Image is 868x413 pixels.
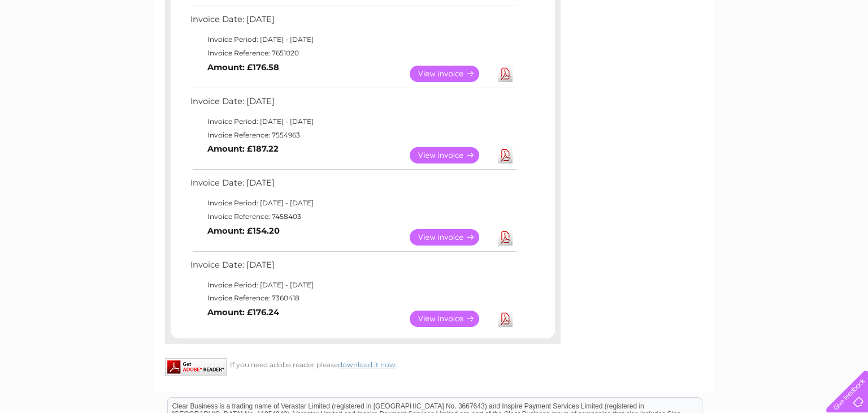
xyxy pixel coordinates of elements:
a: View [410,66,493,82]
a: View [410,311,493,327]
a: Telecoms [729,48,763,57]
td: Invoice Reference: 7360418 [188,291,518,305]
td: Invoice Date: [DATE] [188,94,518,115]
a: Log out [831,48,857,57]
td: Invoice Reference: 7458403 [188,210,518,223]
b: Amount: £187.22 [207,144,279,154]
a: 0333 014 3131 [655,6,733,20]
div: If you need adobe reader please . [165,358,561,369]
a: View [410,229,493,246]
a: download it now [338,360,396,369]
a: Energy [697,48,722,57]
a: Download [498,229,513,246]
td: Invoice Date: [DATE] [188,12,518,33]
img: logo.png [31,29,88,64]
td: Invoice Period: [DATE] - [DATE] [188,33,518,46]
a: Download [498,147,513,164]
td: Invoice Date: [DATE] [188,257,518,278]
td: Invoice Period: [DATE] - [DATE] [188,196,518,210]
a: Download [498,66,513,82]
b: Amount: £176.24 [207,307,279,317]
a: Download [498,311,513,327]
a: Blog [770,48,786,57]
b: Amount: £154.20 [207,226,280,236]
td: Invoice Reference: 7651020 [188,46,518,60]
div: Clear Business is a trading name of Verastar Limited (registered in [GEOGRAPHIC_DATA] No. 3667643... [168,6,702,55]
td: Invoice Period: [DATE] - [DATE] [188,115,518,128]
td: Invoice Date: [DATE] [188,175,518,196]
td: Invoice Period: [DATE] - [DATE] [188,278,518,292]
a: Water [669,48,691,57]
b: Amount: £176.58 [207,62,279,72]
a: View [410,147,493,164]
a: Contact [793,48,821,57]
td: Invoice Reference: 7554963 [188,128,518,142]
